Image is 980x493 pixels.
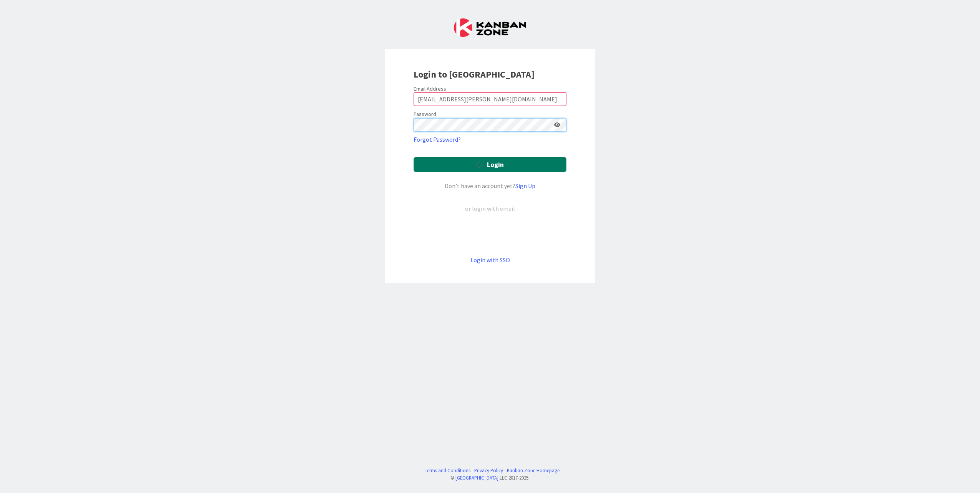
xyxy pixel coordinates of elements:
[455,475,498,481] a: [GEOGRAPHIC_DATA]
[414,135,461,144] a: Forgot Password?
[414,157,566,172] button: Login
[474,467,503,474] a: Privacy Policy
[414,85,446,92] label: Email Address
[425,467,470,474] a: Terms and Conditions
[470,256,510,264] a: Login with SSO
[410,226,570,243] iframe: Knop Inloggen met Google
[463,204,517,213] div: or login with email
[414,181,566,190] div: Don’t have an account yet?
[454,18,526,37] img: Kanban Zone
[507,467,560,474] a: Kanban Zone Homepage
[414,68,535,80] b: Login to [GEOGRAPHIC_DATA]
[414,110,436,118] label: Password
[515,182,535,190] a: Sign Up
[421,474,560,481] div: © LLC 2017- 2025 .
